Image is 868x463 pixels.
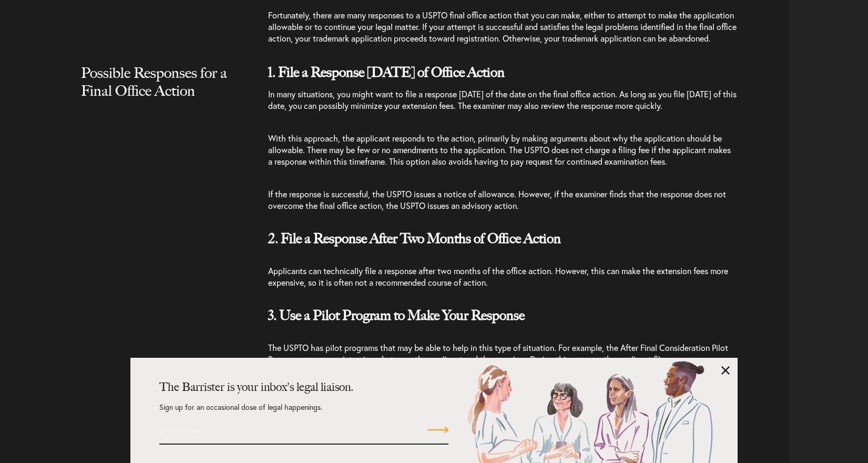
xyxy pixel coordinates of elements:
[81,64,242,120] h2: Possible Responses for a Final Office Action
[159,380,353,394] strong: The Barrister is your inbox's legal liaison.
[159,421,376,439] input: Email Address
[268,64,505,80] b: 1. File a Response [DATE] of Office Action
[268,342,736,388] span: The USPTO has pilot programs that may be able to help in this type of situation. For example, the...
[268,307,525,324] b: 3. Use a Pilot Program to Make Your Response
[268,9,737,44] span: Fortunately, there are many responses to a USPTO final office action that you can make, either to...
[268,133,731,167] span: With this approach, the applicant responds to the action, primarily by making arguments about why...
[427,424,448,436] input: Submit
[268,188,726,211] span: If the response is successful, the USPTO issues a notice of allowance. However, if the examiner f...
[268,265,728,288] span: Applicants can technically file a response after two months of the office action. However, this c...
[268,88,737,111] span: In many situations, you might want to file a response [DATE] of the date on the final office acti...
[159,404,448,421] p: Sign up for an occasional dose of legal happenings.
[268,230,561,247] b: 2. File a Response After Two Months of Office Action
